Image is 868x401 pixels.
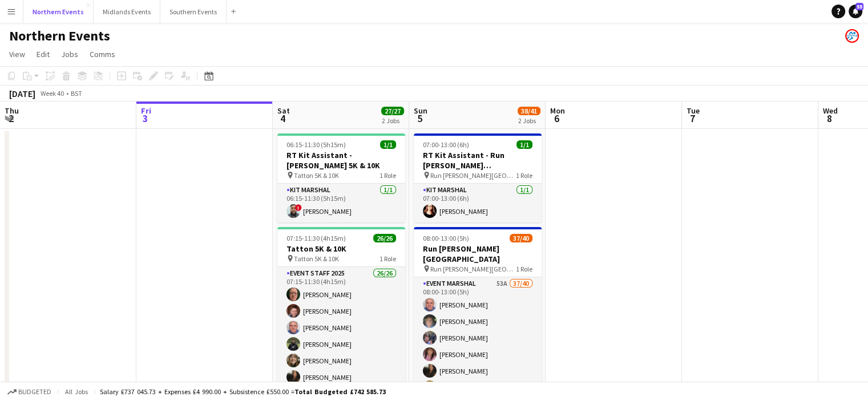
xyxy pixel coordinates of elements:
[38,89,66,98] span: Week 40
[85,47,120,62] a: Comms
[6,386,53,398] button: Budgeted
[373,234,396,242] span: 26/26
[423,140,469,149] span: 07:00-13:00 (6h)
[823,106,838,116] span: Wed
[381,107,404,115] span: 27/27
[18,388,51,396] span: Budgeted
[380,140,396,149] span: 1/1
[286,140,346,149] span: 06:15-11:30 (5h15m)
[277,150,405,171] h3: RT Kit Assistant - [PERSON_NAME] 5K & 10K
[5,106,19,116] span: Thu
[430,171,516,180] span: Run [PERSON_NAME][GEOGRAPHIC_DATA]
[687,106,700,116] span: Tue
[382,116,403,125] div: 2 Jobs
[550,106,565,116] span: Mon
[276,112,290,125] span: 4
[548,112,565,125] span: 6
[510,234,532,242] span: 37/40
[516,140,532,149] span: 1/1
[61,49,78,59] span: Jobs
[414,150,542,171] h3: RT Kit Assistant - Run [PERSON_NAME][GEOGRAPHIC_DATA]
[845,29,859,43] app-user-avatar: RunThrough Events
[141,106,151,116] span: Fri
[518,107,540,115] span: 38/41
[412,112,427,125] span: 5
[518,116,540,125] div: 2 Jobs
[414,227,542,396] app-job-card: 08:00-13:00 (5h)37/40Run [PERSON_NAME][GEOGRAPHIC_DATA] Run [PERSON_NAME][GEOGRAPHIC_DATA]1 RoleE...
[380,254,396,263] span: 1 Role
[414,244,542,264] h3: Run [PERSON_NAME][GEOGRAPHIC_DATA]
[414,133,542,222] app-job-card: 07:00-13:00 (6h)1/1RT Kit Assistant - Run [PERSON_NAME][GEOGRAPHIC_DATA] Run [PERSON_NAME][GEOGRA...
[516,265,532,273] span: 1 Role
[277,133,405,222] app-job-card: 06:15-11:30 (5h15m)1/1RT Kit Assistant - [PERSON_NAME] 5K & 10K Tatton 5K & 10K1 RoleKit Marshal1...
[100,387,386,396] div: Salary £737 045.73 + Expenses £4 990.00 + Subsistence £550.00 =
[414,106,427,116] span: Sun
[414,184,542,222] app-card-role: Kit Marshal1/107:00-13:00 (6h)[PERSON_NAME]
[160,1,227,23] button: Southern Events
[295,204,302,211] span: !
[849,5,862,18] a: 55
[3,112,19,125] span: 2
[294,254,339,263] span: Tatton 5K & 10K
[9,27,110,44] h1: Northern Events
[294,171,339,180] span: Tatton 5K & 10K
[37,49,50,59] span: Edit
[56,47,83,62] a: Jobs
[294,387,386,396] span: Total Budgeted £742 585.73
[90,49,115,59] span: Comms
[685,112,700,125] span: 7
[9,88,35,99] div: [DATE]
[277,184,405,222] app-card-role: Kit Marshal1/106:15-11:30 (5h15m)![PERSON_NAME]
[286,234,346,242] span: 07:15-11:30 (4h15m)
[277,106,290,116] span: Sat
[71,89,82,98] div: BST
[821,112,838,125] span: 8
[94,1,160,23] button: Midlands Events
[32,47,54,62] a: Edit
[139,112,151,125] span: 3
[423,234,469,242] span: 08:00-13:00 (5h)
[277,244,405,254] h3: Tatton 5K & 10K
[855,3,863,10] span: 55
[9,49,25,59] span: View
[430,265,516,273] span: Run [PERSON_NAME][GEOGRAPHIC_DATA]
[5,47,30,62] a: View
[23,1,94,23] button: Northern Events
[516,171,532,180] span: 1 Role
[277,227,405,396] app-job-card: 07:15-11:30 (4h15m)26/26Tatton 5K & 10K Tatton 5K & 10K1 RoleEvent Staff 202526/2607:15-11:30 (4h...
[63,387,90,396] span: All jobs
[380,171,396,180] span: 1 Role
